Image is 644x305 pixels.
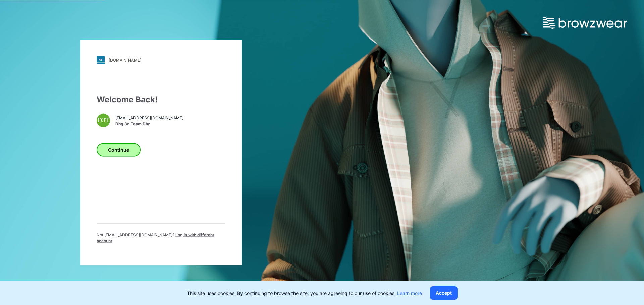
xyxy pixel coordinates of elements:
button: Accept [430,286,458,300]
img: svg+xml;base64,PHN2ZyB3aWR0aD0iMjgiIGhlaWdodD0iMjgiIHZpZXdCb3g9IjAgMCAyOCAyOCIgZmlsbD0ibm9uZSIgeG... [97,56,105,64]
a: Learn more [397,290,422,296]
span: Dhg 3d Team Dhg [115,121,183,127]
a: [DOMAIN_NAME] [97,56,225,64]
button: Continue [97,143,141,156]
div: Welcome Back! [97,93,225,105]
div: D3T [97,113,110,127]
div: [DOMAIN_NAME] [109,58,141,63]
p: This site uses cookies. By continuing to browse the site, you are agreeing to our use of cookies. [187,290,422,297]
img: browzwear-logo.73288ffb.svg [543,17,627,29]
p: Not [EMAIL_ADDRESS][DOMAIN_NAME] ? [97,232,225,244]
span: [EMAIL_ADDRESS][DOMAIN_NAME] [115,115,183,121]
